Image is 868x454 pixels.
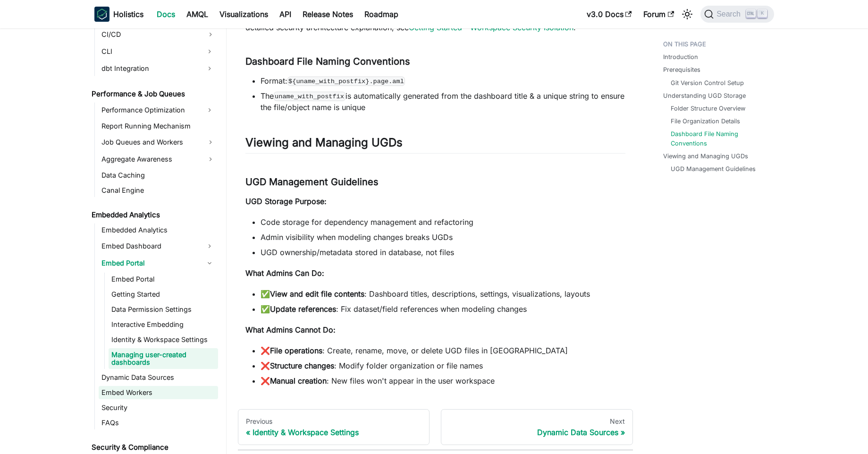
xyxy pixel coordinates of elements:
a: Prerequisites [663,65,700,74]
a: Docs [151,7,181,22]
button: Collapse sidebar category 'Embed Portal' [201,256,218,271]
h3: UGD Management Guidelines [245,176,625,188]
code: ${uname_with_postfix}.page.aml [287,77,405,86]
a: UGD Management Guidelines [671,164,756,173]
a: v3.0 Docs [581,7,638,22]
h3: Dashboard File Naming Conventions [245,56,625,68]
code: uname_with_postfix [274,92,346,101]
a: NextDynamic Data Sources [441,409,633,445]
a: Embed Dashboard [99,239,201,254]
a: FAQs [99,416,218,429]
div: Dynamic Data Sources [449,428,625,437]
a: Aggregate Awareness [99,152,218,167]
a: dbt Integration [99,61,201,76]
button: Expand sidebar category 'Performance Optimization' [201,103,218,118]
a: Managing user-created dashboards [109,348,218,369]
a: Performance & Job Queues [89,87,218,101]
button: Expand sidebar category 'dbt Integration' [201,61,218,76]
a: Dashboard File Naming Conventions [671,129,765,147]
a: Security [99,401,218,414]
h2: Viewing and Managing UGDs [245,136,625,154]
a: Getting Started - Workspace Security Isolation [409,23,573,32]
a: Report Running Mechanism [99,120,218,133]
a: Embedded Analytics [99,223,218,237]
li: ❌ : Create, rename, move, or delete UGD files in [GEOGRAPHIC_DATA] [261,345,625,356]
a: Performance Optimization [99,103,201,118]
a: Forum [638,7,680,22]
a: Security & Compliance [89,441,218,454]
img: Holistics [94,7,110,22]
a: AMQL [181,7,214,22]
a: Dynamic Data Sources [99,371,218,384]
strong: Manual creation [270,376,327,385]
li: ✅ : Fix dataset/field references when modeling changes [261,303,625,315]
a: Canal Engine [99,184,218,197]
button: Switch between dark and light mode (currently light mode) [680,7,695,22]
a: CI/CD [99,27,218,42]
div: Identity & Workspace Settings [246,428,422,437]
li: The is automatically generated from the dashboard title & a unique string to ensure the file/obje... [261,90,625,113]
a: Visualizations [214,7,274,22]
a: Identity & Workspace Settings [109,333,218,346]
li: ❌ : Modify folder organization or file names [261,360,625,371]
a: Embed Workers [99,386,218,399]
nav: Docs pages [238,409,633,445]
a: Data Permission Settings [109,303,218,316]
li: Code storage for dependency management and refactoring [261,216,625,228]
a: HolisticsHolistics [94,7,143,22]
strong: What Admins Cannot Do: [245,325,336,334]
a: Introduction [663,52,698,61]
li: Format: [261,75,625,86]
li: UGD ownership/metadata stored in database, not files [261,247,625,258]
a: Viewing and Managing UGDs [663,152,748,161]
a: Embedded Analytics [89,208,218,222]
a: Getting Started [109,288,218,301]
kbd: K [758,9,767,18]
a: Job Queues and Workers [99,135,218,150]
button: Search (Ctrl+K) [700,6,774,23]
li: ❌ : New files won't appear in the user workspace [261,375,625,386]
a: File Organization Details [671,117,740,126]
button: Expand sidebar category 'Embed Dashboard' [201,239,218,254]
a: Data Caching [99,169,218,182]
a: Roadmap [359,7,404,22]
a: Understanding UGD Storage [663,91,746,100]
li: ✅ : Dashboard titles, descriptions, settings, visualizations, layouts [261,288,625,300]
a: Embed Portal [109,273,218,286]
a: Embed Portal [99,256,201,271]
nav: Docs sidebar [85,28,227,454]
strong: View and edit file contents [270,289,364,299]
a: Release Notes [297,7,359,22]
b: Holistics [113,9,143,20]
strong: What Admins Can Do: [245,268,324,278]
div: Previous [246,417,422,426]
strong: UGD Storage Purpose: [245,197,327,206]
strong: File operations [270,346,322,355]
button: Expand sidebar category 'CLI' [201,44,218,59]
a: API [274,7,297,22]
div: Next [449,417,625,426]
a: CLI [99,44,201,59]
span: Search [714,10,746,18]
li: Admin visibility when modeling changes breaks UGDs [261,231,625,243]
a: Folder Structure Overview [671,104,745,113]
a: Interactive Embedding [109,318,218,331]
strong: Update references [270,304,336,314]
strong: Structure changes [270,361,334,370]
a: Git Version Control Setup [671,78,744,87]
a: PreviousIdentity & Workspace Settings [238,409,430,445]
